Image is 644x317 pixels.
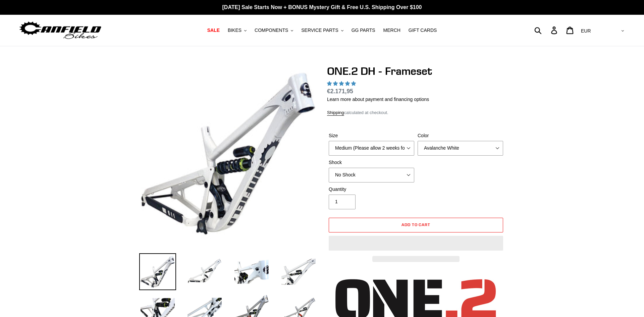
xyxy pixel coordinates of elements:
a: GG PARTS [348,26,379,35]
label: Shock [329,159,414,166]
input: Search [538,23,555,38]
span: GG PARTS [352,28,375,33]
span: SALE [207,28,220,33]
div: calculated at checkout. [327,109,505,116]
h1: ONE.2 DH - Frameset [327,65,505,77]
label: Color [418,132,503,139]
a: GIFT CARDS [405,26,440,35]
button: BIKES [224,26,250,35]
label: Quantity [329,186,414,193]
span: SERVICE PARTS [301,28,338,33]
span: Add to cart [401,222,431,227]
span: GIFT CARDS [409,28,437,33]
span: MERCH [383,28,400,33]
a: MERCH [380,26,404,35]
span: €2.171,95 [327,88,353,95]
label: Size [329,132,414,139]
img: ONE.2 DH - Frameset [141,66,316,241]
img: Load image into Gallery viewer, ONE.2 DH - Frameset [186,253,223,290]
button: SERVICE PARTS [298,26,346,35]
a: SALE [204,26,223,35]
span: 5.00 stars [327,81,357,86]
button: COMPONENTS [251,26,297,35]
img: Load image into Gallery viewer, ONE.2 DH - Frameset [280,253,317,290]
img: Load image into Gallery viewer, ONE.2 DH - Frameset [233,253,270,290]
span: BIKES [228,28,241,33]
span: COMPONENTS [255,28,288,33]
a: Learn more about payment and financing options [327,97,429,102]
button: Add to cart [329,218,503,232]
img: Canfield Bikes [18,20,102,41]
a: Shipping [327,110,344,116]
img: Load image into Gallery viewer, ONE.2 DH - Frameset [139,253,176,290]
